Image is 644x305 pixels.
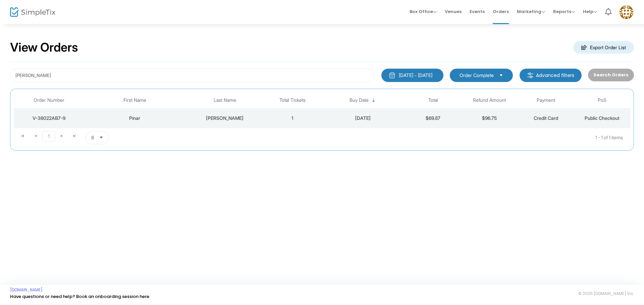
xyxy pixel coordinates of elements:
[389,72,395,79] img: monthly
[350,97,369,103] span: Buy Date
[470,3,485,20] span: Events
[214,97,236,103] span: Last Name
[86,115,184,122] div: Pinar
[34,97,64,103] span: Order Number
[10,293,149,300] a: Have questions or need help? Book an onboarding session here
[10,287,43,293] a: [DOMAIN_NAME]
[10,40,78,55] h2: View Orders
[176,131,623,144] kendo-pager-info: 1 - 1 of 1 items
[14,92,630,128] div: Data table
[583,8,597,15] span: Help
[461,108,518,128] td: $96.75
[371,98,376,103] span: Sortable
[520,69,582,82] m-button: Advanced filters
[405,92,462,108] th: Total
[15,115,83,122] div: V-36022AB7-9
[42,131,55,142] span: Page 1
[410,8,437,15] span: Box Office
[517,8,545,15] span: Marketing
[553,8,575,15] span: Reports
[91,134,94,141] span: 8
[322,115,404,122] div: 9/15/2025
[264,108,321,128] td: 1
[573,41,634,54] m-button: Export Order List
[10,69,375,82] input: Search by name, email, phone, order number, ip address, or last 4 digits of card
[445,3,462,20] span: Venues
[461,92,518,108] th: Refund Amount
[537,97,555,103] span: Payment
[585,115,620,121] span: Public Checkout
[534,115,558,121] span: Credit Card
[264,92,321,108] th: Total Tickets
[578,291,634,296] span: © 2025 [DOMAIN_NAME] Inc.
[97,131,106,144] button: Select
[460,72,494,79] span: Order Complete
[496,72,506,79] button: Select
[405,108,462,128] td: $69.87
[123,97,146,103] span: First Name
[187,115,263,122] div: Thielen
[493,3,509,20] span: Orders
[598,97,606,103] span: PoS
[381,69,443,82] button: [DATE] - [DATE]
[399,72,432,79] div: [DATE] - [DATE]
[527,72,534,79] img: filter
